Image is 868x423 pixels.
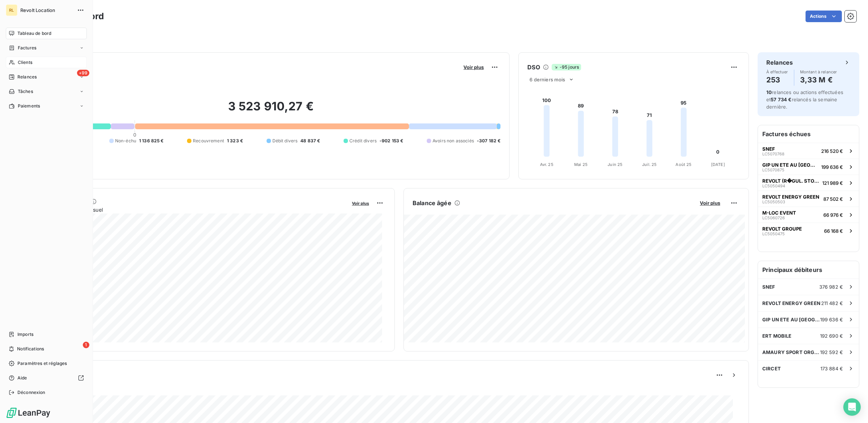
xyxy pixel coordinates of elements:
[762,232,785,236] span: LC5050475
[824,228,843,234] span: 66 168 €
[762,317,820,322] span: GIP UN ETE AU [GEOGRAPHIC_DATA]
[758,261,859,278] h6: Principaux débiteurs
[18,59,32,66] span: Clients
[762,194,819,200] span: REVOLT ENERGY GREEN
[822,180,843,186] span: 121 989 €
[762,226,802,232] span: REVOLT GROUPE
[766,89,772,95] span: 10
[762,216,785,220] span: LC5060726
[762,152,784,156] span: LC5070768
[711,162,725,167] tspan: [DATE]
[771,97,791,102] span: 57 734 €
[527,63,540,72] h6: DSO
[820,333,843,339] span: 192 690 €
[17,360,67,367] span: Paramètres et réglages
[762,178,819,184] span: REVOLT (R�GUL. STOCK LOCATION)
[41,206,347,213] span: Chiffre d'affaires mensuel
[574,162,588,167] tspan: Mai 25
[17,346,44,352] span: Notifications
[77,70,89,76] span: +99
[115,138,136,144] span: Non-échu
[762,200,785,204] span: LC5050503
[20,7,73,13] span: Revolt Location
[17,74,37,80] span: Relances
[766,58,793,67] h6: Relances
[758,191,859,207] button: REVOLT ENERGY GREENLC505050387 502 €
[18,45,36,51] span: Factures
[300,138,320,144] span: 48 837 €
[758,223,859,239] button: REVOLT GROUPELC505047566 168 €
[642,162,657,167] tspan: Juil. 25
[758,125,859,143] h6: Factures échues
[18,103,40,109] span: Paiements
[821,148,843,154] span: 216 520 €
[843,398,861,416] div: Open Intercom Messenger
[800,74,837,86] h4: 3,33 M €
[193,138,224,144] span: Recouvrement
[821,300,843,306] span: 211 482 €
[18,88,33,95] span: Tâches
[806,11,842,22] button: Actions
[350,200,371,206] button: Voir plus
[698,200,722,206] button: Voir plus
[227,138,243,144] span: 1 323 €
[820,349,843,355] span: 192 592 €
[463,64,484,70] span: Voir plus
[766,74,788,86] h4: 253
[823,196,843,202] span: 87 502 €
[821,164,843,170] span: 199 636 €
[139,138,164,144] span: 1 136 825 €
[766,89,843,110] span: relances ou actions effectuées et relancés la semaine dernière.
[758,159,859,175] button: GIP UN ETE AU [GEOGRAPHIC_DATA]LC5070875199 636 €
[758,175,859,191] button: REVOLT (R�GUL. STOCK LOCATION)LC5050494121 989 €
[83,342,89,348] span: 1
[272,138,298,144] span: Débit divers
[758,143,859,159] button: SNEFLC5070768216 520 €
[762,284,775,290] span: SNEF
[762,349,820,355] span: AMAURY SPORT ORGANISATION
[762,146,775,152] span: SNEF
[700,200,720,206] span: Voir plus
[433,138,474,144] span: Avoirs non associés
[530,77,565,82] span: 6 derniers mois
[17,30,51,37] span: Tableau de bord
[820,317,843,322] span: 199 636 €
[477,138,501,144] span: -307 182 €
[820,366,843,371] span: 173 884 €
[352,201,369,206] span: Voir plus
[6,4,17,16] div: RL
[762,210,796,216] span: M-LOC EVENT
[461,64,486,70] button: Voir plus
[540,162,553,167] tspan: Avr. 25
[17,375,27,381] span: Aide
[6,407,51,419] img: Logo LeanPay
[133,132,136,138] span: 0
[823,212,843,218] span: 66 976 €
[676,162,692,167] tspan: Août 25
[380,138,403,144] span: -902 153 €
[17,331,33,338] span: Imports
[758,207,859,223] button: M-LOC EVENTLC506072666 976 €
[608,162,623,167] tspan: Juin 25
[762,366,781,371] span: CIRCET
[766,70,788,74] span: À effectuer
[552,64,581,70] span: -95 jours
[41,99,500,121] h2: 3 523 910,27 €
[762,184,785,188] span: LC5050494
[762,333,792,339] span: ERT MOBILE
[762,168,784,172] span: LC5070875
[819,284,843,290] span: 376 982 €
[800,70,837,74] span: Montant à relancer
[762,162,818,168] span: GIP UN ETE AU [GEOGRAPHIC_DATA]
[349,138,377,144] span: Crédit divers
[762,300,820,306] span: REVOLT ENERGY GREEN
[17,389,45,396] span: Déconnexion
[6,372,87,384] a: Aide
[413,199,451,207] h6: Balance âgée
